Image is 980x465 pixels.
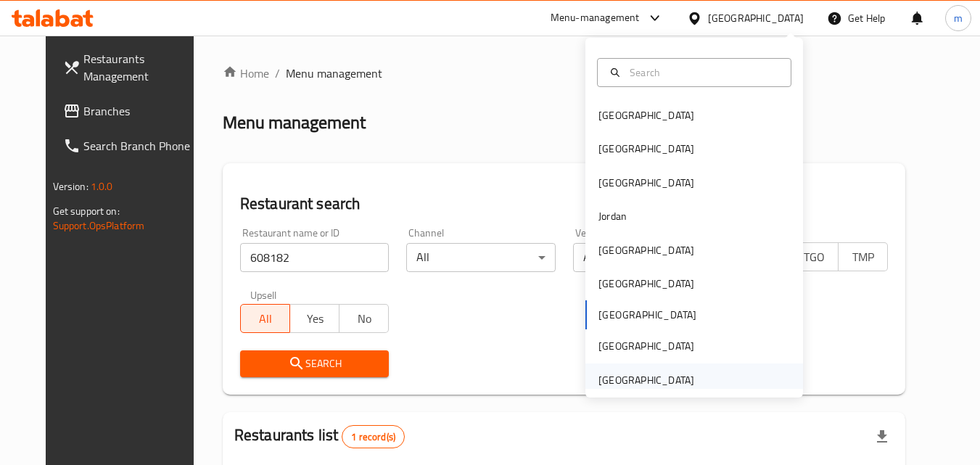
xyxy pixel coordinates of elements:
span: Yes [296,308,334,329]
button: TGO [788,242,839,271]
div: [GEOGRAPHIC_DATA] [598,372,694,388]
a: Restaurants Management [52,41,210,94]
span: Get support on: [53,202,120,221]
span: TGO [795,247,833,268]
div: All [406,243,555,272]
div: [GEOGRAPHIC_DATA] [598,107,694,123]
div: Jordan [598,208,627,224]
div: [GEOGRAPHIC_DATA] [708,10,804,26]
a: Home [223,65,269,82]
div: [GEOGRAPHIC_DATA] [598,175,694,191]
a: Branches [52,94,210,128]
div: [GEOGRAPHIC_DATA] [598,242,694,258]
span: 1.0.0 [91,177,113,196]
span: Version: [53,177,88,196]
h2: Restaurant search [240,193,889,215]
button: Search [240,350,389,377]
div: All [573,243,722,272]
h2: Menu management [223,111,366,134]
div: [GEOGRAPHIC_DATA] [598,338,694,354]
span: m [954,10,963,26]
label: Upsell [250,289,277,300]
span: Menu management [286,65,382,82]
div: [GEOGRAPHIC_DATA] [598,276,694,292]
div: Total records count [342,425,405,448]
button: TMP [838,242,888,271]
nav: breadcrumb [223,65,906,82]
div: Menu-management [551,9,640,27]
div: [GEOGRAPHIC_DATA] [598,141,694,157]
li: / [275,65,280,82]
span: No [345,308,383,329]
input: Search for restaurant name or ID.. [240,243,389,272]
span: All [247,308,284,329]
a: Search Branch Phone [52,128,210,163]
button: All [240,304,290,333]
div: Export file [865,419,899,454]
span: Search [252,355,377,373]
span: TMP [844,247,882,268]
span: Search Branch Phone [83,137,198,155]
button: No [339,304,389,333]
input: Search [624,65,782,81]
h2: Restaurants list [234,424,405,448]
span: Branches [83,102,198,120]
button: Yes [289,304,339,333]
span: Restaurants Management [83,50,198,85]
a: Support.OpsPlatform [53,216,145,235]
span: 1 record(s) [342,430,404,444]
